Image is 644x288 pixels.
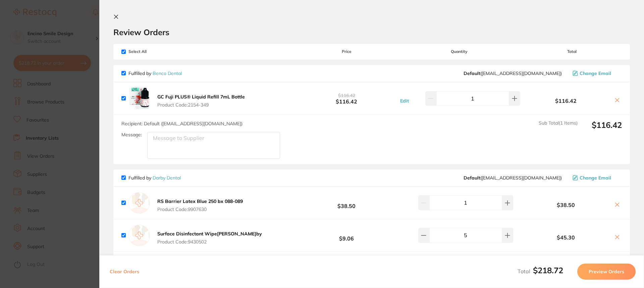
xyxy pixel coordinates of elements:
[464,175,480,181] b: Default
[577,264,636,280] button: Preview Orders
[397,49,522,54] span: Quantity
[113,27,630,37] h2: Review Orders
[518,268,563,275] span: Total
[583,120,622,159] output: $116.42
[297,49,396,54] span: Price
[522,202,610,208] b: $38.50
[108,264,141,280] button: Clear Orders
[297,92,396,104] b: $116.42
[155,198,245,212] button: RS Barrier Latex Blue 250 bx 088-089 Product Code:9907630
[128,175,181,181] p: Fulfilled by
[580,71,611,76] span: Change Email
[338,92,355,98] span: $116.42
[539,120,578,159] span: Sub Total ( 1 Items)
[464,175,562,181] span: info@darby.com
[128,71,182,76] p: Fulfilled by
[522,49,622,54] span: Total
[121,49,189,54] span: Select All
[153,175,181,181] a: Darby Dental
[522,98,610,104] b: $116.42
[157,198,243,204] b: RS Barrier Latex Blue 250 bx 088-089
[157,207,243,212] span: Product Code: 9907630
[128,225,150,246] img: empty.jpg
[464,71,562,76] span: contact@benco.com
[121,132,142,138] label: Message:
[297,197,396,209] b: $38.50
[128,88,150,109] img: cHpjZWp5eA
[157,231,262,237] b: Surface Disinfectant Wipe[PERSON_NAME]by
[157,239,262,244] span: Product Code: 9430502
[464,70,480,76] b: Default
[128,192,150,214] img: empty.jpg
[533,265,563,275] b: $218.72
[153,70,182,76] a: Benco Dental
[571,175,622,181] button: Change Email
[157,94,245,100] b: GC Fuji PLUS® Liquid Refill 7mL Bottle
[155,231,264,245] button: Surface Disinfectant Wipe[PERSON_NAME]by Product Code:9430502
[297,229,396,241] b: $9.06
[398,98,411,104] button: Edit
[571,70,622,76] button: Change Email
[121,121,243,127] span: Recipient: Default ( [EMAIL_ADDRESS][DOMAIN_NAME] )
[155,94,247,108] button: GC Fuji PLUS® Liquid Refill 7mL Bottle Product Code:2154-349
[157,102,245,107] span: Product Code: 2154-349
[522,234,610,240] b: $45.30
[580,175,611,181] span: Change Email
